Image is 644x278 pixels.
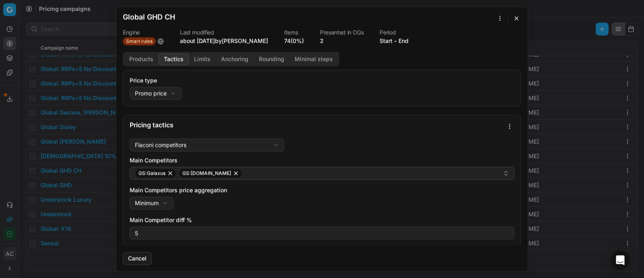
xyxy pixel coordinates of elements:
[138,170,165,176] span: GS:Galaxus
[289,53,338,65] button: Minimal steps
[394,37,397,45] span: -
[182,170,231,176] span: GS:[DOMAIN_NAME]
[130,216,514,224] label: Main Competitor diff %
[180,37,268,44] span: about [DATE] by [PERSON_NAME]
[398,37,409,45] button: End
[130,76,514,84] label: Price type
[130,167,514,180] button: GS:GalaxusGS:[DOMAIN_NAME]
[123,252,152,265] button: Cancel
[189,53,216,65] button: Limits
[124,53,159,65] button: Products
[130,121,503,128] div: Pricing tactics
[284,37,304,45] a: 74(0%)
[123,13,175,21] h2: Global GHD CH
[380,37,392,45] button: Start
[320,37,324,45] button: 2
[130,156,514,164] label: Main Competitors
[320,29,363,35] dt: Presented in OGs
[123,37,156,45] span: Smart rules
[254,53,289,65] button: Rounding
[135,141,186,149] div: Flaconi competitors
[216,53,254,65] button: Anchoring
[159,53,189,65] button: Tactics
[123,29,164,35] dt: Engine
[180,29,268,35] dt: Last modified
[130,186,514,194] label: Main Competitors price aggregation
[284,29,304,35] dt: Items
[380,29,409,35] dt: Period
